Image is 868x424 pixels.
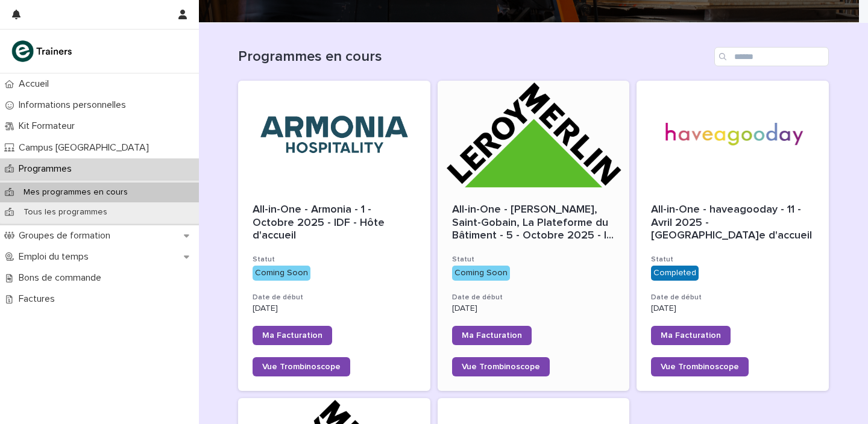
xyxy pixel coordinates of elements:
[14,207,117,217] p: Tous les programmes
[651,293,814,302] h3: Date de début
[661,331,721,340] span: Ma Facturation
[14,163,81,175] p: Programmes
[637,81,829,391] a: All-in-One - haveagooday - 11 - Avril 2025 - [GEOGRAPHIC_DATA]e d'accueilStatutCompletedDate de d...
[14,142,159,154] p: Campus [GEOGRAPHIC_DATA]
[262,363,341,371] span: Vue Trombinoscope
[14,120,84,132] p: Kit Formateur
[14,230,120,242] p: Groupes de formation
[452,255,615,264] h3: Statut
[253,304,416,314] p: [DATE]
[452,204,615,243] div: All-in-One - Leroy Merlin, Saint-Gobain, La Plateforme du Bâtiment - 5 - Octobre 2025 - IDF - Age...
[661,363,739,371] span: Vue Trombinoscope
[14,251,98,263] p: Emploi du temps
[253,326,332,345] a: Ma Facturation
[262,331,322,340] span: Ma Facturation
[238,48,709,66] h1: Programmes en cours
[651,304,814,314] p: [DATE]
[10,39,76,63] img: K0CqGN7SDeD6s4JG8KQk
[452,326,532,345] a: Ma Facturation
[253,255,416,264] h3: Statut
[14,293,64,305] p: Factures
[14,272,111,284] p: Bons de commande
[651,204,812,241] span: All-in-One - haveagooday - 11 - Avril 2025 - [GEOGRAPHIC_DATA]e d'accueil
[452,293,615,302] h3: Date de début
[253,293,416,302] h3: Date de début
[651,357,749,376] a: Vue Trombinoscope
[438,81,630,391] a: All-in-One - [PERSON_NAME], Saint-Gobain, La Plateforme du Bâtiment - 5 - Octobre 2025 - I...Stat...
[253,357,350,376] a: Vue Trombinoscope
[651,255,814,264] h3: Statut
[238,81,430,391] a: All-in-One - Armonia - 1 - Octobre 2025 - IDF - Hôte d'accueilStatutComing SoonDate de début[DATE...
[651,266,699,281] div: Completed
[462,331,522,340] span: Ma Facturation
[253,204,388,241] span: All-in-One - Armonia - 1 - Octobre 2025 - IDF - Hôte d'accueil
[253,266,310,281] div: Coming Soon
[14,78,58,90] p: Accueil
[452,266,510,281] div: Coming Soon
[714,47,829,66] input: Search
[452,304,615,314] p: [DATE]
[14,99,136,111] p: Informations personnelles
[651,326,731,345] a: Ma Facturation
[452,204,615,243] span: All-in-One - [PERSON_NAME], Saint-Gobain, La Plateforme du Bâtiment - 5 - Octobre 2025 - I ...
[452,357,550,376] a: Vue Trombinoscope
[14,187,137,198] p: Mes programmes en cours
[462,363,540,371] span: Vue Trombinoscope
